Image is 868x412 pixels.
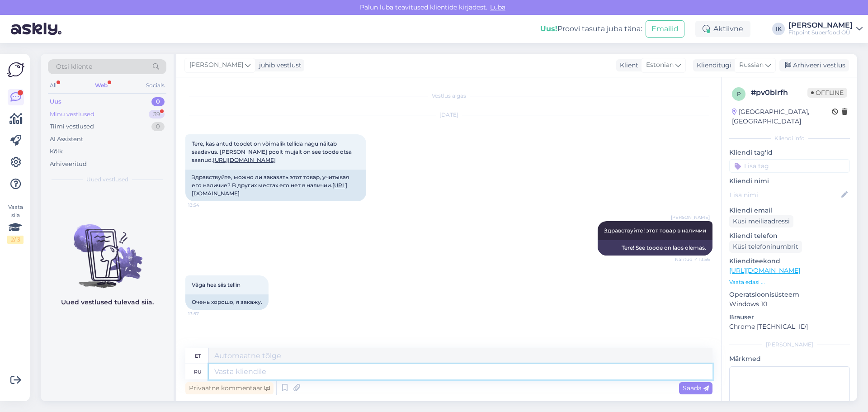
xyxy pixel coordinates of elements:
[151,97,165,106] div: 0
[772,23,785,35] div: IK
[729,313,850,322] p: Brauser
[751,87,807,98] div: # pv0blrfh
[188,310,222,317] span: 13:57
[56,62,92,71] span: Otsi kliente
[729,266,800,275] a: [URL][DOMAIN_NAME]
[50,97,61,106] div: Uus
[732,107,832,126] div: [GEOGRAPHIC_DATA], [GEOGRAPHIC_DATA]
[730,190,840,200] input: Lisa nimi
[695,21,750,37] div: Aktiivne
[540,24,642,34] div: Proovi tasuta juba täna:
[487,3,508,11] span: Luba
[41,208,174,289] img: No chats
[144,80,166,91] div: Socials
[255,61,302,70] div: juhib vestlust
[729,290,850,299] p: Operatsioonisüsteem
[693,61,731,70] div: Klienditugi
[737,90,741,97] span: p
[729,278,850,286] p: Vaata edasi ...
[213,156,276,163] a: [URL][DOMAIN_NAME]
[729,159,850,173] input: Lisa tag
[540,24,557,33] b: Uus!
[185,170,366,201] div: Здравствуйте, можно ли заказать этот товар, учитывая его наличие? В других местах его нет в наличии.
[86,175,128,184] span: Uued vestlused
[683,384,709,392] span: Saada
[616,61,638,70] div: Klient
[729,231,850,241] p: Kliendi telefon
[7,236,24,244] div: 2 / 3
[7,61,24,78] img: Askly Logo
[185,111,712,119] div: [DATE]
[50,147,63,156] div: Kõik
[188,202,222,208] span: 13:54
[195,348,201,364] div: et
[93,80,109,91] div: Web
[729,322,850,331] p: Chrome [TECHNICAL_ID]
[598,240,712,256] div: Tere! See toode on laos olemas.
[675,256,710,263] span: Nähtud ✓ 13:56
[671,214,710,221] span: [PERSON_NAME]
[192,140,353,163] span: Tere, kas antud toodet on võimalik tellida nagu näitab saadavus. [PERSON_NAME] poolt mujalt on se...
[189,60,243,70] span: [PERSON_NAME]
[788,22,863,36] a: [PERSON_NAME]Fitpoint Superfood OÜ
[50,160,87,169] div: Arhiveeritud
[604,227,706,234] span: Здравствуйте! этот товар в наличии
[192,281,241,288] span: Väga hea siis tellin
[185,382,274,394] div: Privaatne kommentaar
[646,60,674,70] span: Estonian
[729,206,850,215] p: Kliendi email
[807,88,847,98] span: Offline
[729,176,850,186] p: Kliendi nimi
[729,148,850,157] p: Kliendi tag'id
[788,22,853,29] div: [PERSON_NAME]
[779,59,849,71] div: Arhiveeri vestlus
[50,110,94,119] div: Minu vestlused
[50,122,94,131] div: Tiimi vestlused
[185,294,269,310] div: Очень хорошо, я закажу.
[739,60,764,70] span: Russian
[729,241,802,253] div: Küsi telefoninumbrit
[729,256,850,266] p: Klienditeekond
[151,122,165,131] div: 0
[729,299,850,309] p: Windows 10
[48,80,58,91] div: All
[788,29,853,36] div: Fitpoint Superfood OÜ
[50,135,83,144] div: AI Assistent
[729,354,850,364] p: Märkmed
[185,92,712,100] div: Vestlus algas
[61,298,154,307] p: Uued vestlused tulevad siia.
[7,203,24,244] div: Vaata siia
[729,341,850,349] div: [PERSON_NAME]
[149,110,165,119] div: 39
[194,364,202,379] div: ru
[646,20,684,38] button: Emailid
[729,215,793,227] div: Küsi meiliaadressi
[729,134,850,142] div: Kliendi info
